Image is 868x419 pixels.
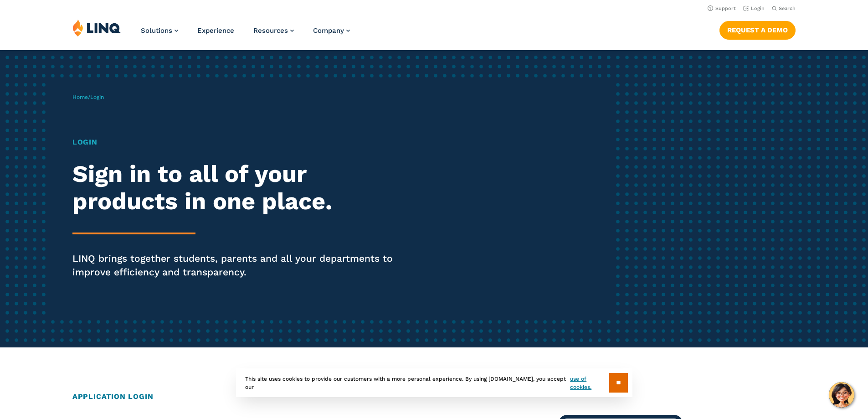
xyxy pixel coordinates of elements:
a: Solutions [141,26,178,35]
button: Hello, have a question? Let’s chat. [829,382,854,408]
button: Open Search Bar [772,5,796,12]
span: / [72,94,104,100]
nav: Primary Navigation [141,19,350,49]
div: This site uses cookies to provide our customers with a more personal experience. By using [DOMAIN... [236,368,632,397]
h2: Sign in to all of your products in one place. [72,160,407,215]
p: LINQ brings together students, parents and all your departments to improve efficiency and transpa... [72,252,407,279]
span: Resources [253,26,288,35]
a: Company [313,26,350,35]
a: Experience [197,26,234,35]
span: Login [90,94,104,100]
span: Search [779,5,796,11]
span: Company [313,26,344,35]
h1: Login [72,137,407,148]
a: Home [72,94,88,100]
img: LINQ | K‑12 Software [72,19,121,36]
a: use of cookies. [570,375,609,391]
a: Request a Demo [719,21,796,39]
span: Solutions [141,26,172,35]
a: Support [708,5,736,11]
a: Resources [253,26,294,35]
a: Login [743,5,765,11]
nav: Button Navigation [719,19,796,39]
